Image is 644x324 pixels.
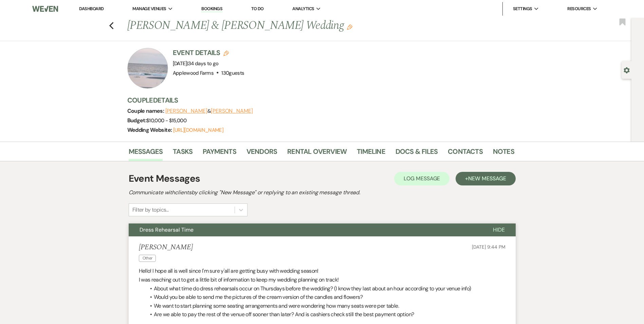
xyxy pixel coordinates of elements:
[132,5,166,12] span: Manage Venues
[468,175,506,182] span: New Message
[32,2,58,16] img: Weven Logo
[221,70,244,76] span: 130 guests
[146,293,505,302] li: Would you be able to send me the pictures of the cream version of the candles and flowers?
[139,255,156,262] span: Other
[140,226,194,233] span: Dress Rehearsal Time
[127,95,508,105] h3: Couple Details
[129,188,516,197] h2: Communicate with clients by clicking "New Message" or replying to an existing message thread.
[493,146,514,161] a: Notes
[482,223,516,236] button: Hide
[146,310,505,319] li: Are we able to pay the rest of the venue off sooner than later? And is cashiers check still the b...
[173,127,223,133] a: [URL][DOMAIN_NAME]
[173,48,244,57] h3: Event Details
[132,206,169,214] div: Filter by topics...
[347,24,352,30] button: Edit
[173,60,219,67] span: [DATE]
[493,226,505,233] span: Hide
[201,6,222,12] a: Bookings
[394,172,449,185] button: Log Message
[188,60,219,67] span: 34 days to go
[165,108,253,114] span: &
[165,108,207,114] button: [PERSON_NAME]
[187,60,219,67] span: |
[79,6,104,12] a: Dashboard
[395,146,438,161] a: Docs & Files
[173,70,214,76] span: Applewood Farms
[472,244,505,250] span: [DATE] 9:44 PM
[513,5,532,12] span: Settings
[129,223,482,236] button: Dress Rehearsal Time
[246,146,277,161] a: Vendors
[139,275,505,284] p: I was reaching out to get a little bit of information to keep my wedding planning on track!
[146,302,505,310] li: We want to start planning some seating arrangements and were wondering how many seats were per ta...
[292,5,314,12] span: Analytics
[567,5,591,12] span: Resources
[127,18,431,34] h1: [PERSON_NAME] & [PERSON_NAME] Wedding
[129,172,200,186] h1: Event Messages
[127,117,147,124] span: Budget:
[129,146,163,161] a: Messages
[203,146,236,161] a: Payments
[211,108,253,114] button: [PERSON_NAME]
[287,146,347,161] a: Rental Overview
[404,175,440,182] span: Log Message
[448,146,483,161] a: Contacts
[139,243,193,252] h5: [PERSON_NAME]
[127,126,173,133] span: Wedding Website:
[251,6,264,12] a: To Do
[139,267,505,275] p: Hello! I hope all is well since I'm sure y'all are getting busy with wedding season!
[146,117,186,124] span: $10,000 - $15,000
[357,146,385,161] a: Timeline
[146,284,505,293] li: About what time do dress rehearsals occur on Thursdays before the wedding? (I know they last abou...
[173,146,192,161] a: Tasks
[127,107,165,114] span: Couple names:
[456,172,515,185] button: +New Message
[624,67,630,73] button: Open lead details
